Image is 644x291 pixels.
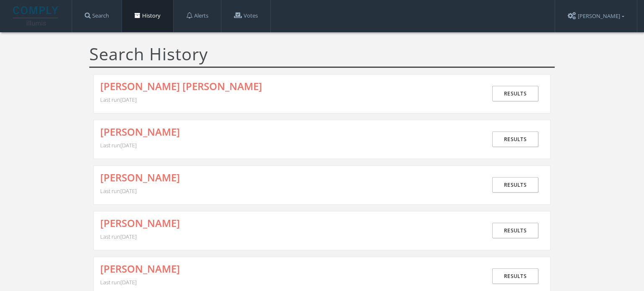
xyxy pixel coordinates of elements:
a: [PERSON_NAME] [PERSON_NAME] [100,81,262,92]
a: Results [492,177,538,193]
a: [PERSON_NAME] [100,263,180,274]
a: Results [492,223,538,238]
span: Last run [DATE] [100,142,137,149]
a: [PERSON_NAME] [100,218,180,229]
a: Results [492,131,538,147]
span: Last run [DATE] [100,278,137,286]
a: [PERSON_NAME] [100,126,180,137]
span: Last run [DATE] [100,96,137,103]
img: illumis [13,6,60,26]
span: Last run [DATE] [100,187,137,195]
h1: Search History [89,45,555,68]
span: Last run [DATE] [100,233,137,240]
a: [PERSON_NAME] [100,172,180,183]
a: Results [492,86,538,101]
a: Results [492,268,538,284]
